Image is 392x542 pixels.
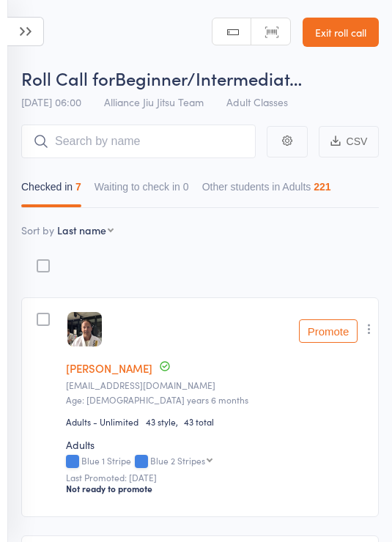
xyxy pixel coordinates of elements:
[66,472,369,483] small: Last Promoted: [DATE]
[146,415,184,428] span: 43 style
[21,66,115,90] span: Roll Call for
[57,223,106,237] div: Last name
[115,66,302,90] span: Beginner/Intermediat…
[66,380,369,390] small: stuartanstee@hotmail.com
[95,174,189,207] button: Waiting to check in0
[21,174,81,207] button: Checked in7
[21,94,81,109] span: [DATE] 06:00
[66,360,152,376] a: [PERSON_NAME]
[319,126,379,157] button: CSV
[104,94,204,109] span: Alliance Jiu Jitsu Team
[314,181,330,193] div: 221
[66,456,369,468] div: Blue 1 Stripe
[67,312,102,346] img: image1680118667.png
[299,319,358,343] button: Promote
[66,393,248,406] span: Age: [DEMOGRAPHIC_DATA] years 6 months
[66,483,369,494] div: Not ready to promote
[183,181,189,193] div: 0
[21,223,54,237] label: Sort by
[202,174,331,207] button: Other students in Adults221
[66,415,138,428] div: Adults - Unlimited
[303,18,379,47] a: Exit roll call
[150,456,205,465] div: Blue 2 Stripes
[21,125,256,158] input: Search by name
[75,181,81,193] div: 7
[226,94,288,109] span: Adult Classes
[66,437,369,452] div: Adults
[184,415,214,428] span: 43 total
